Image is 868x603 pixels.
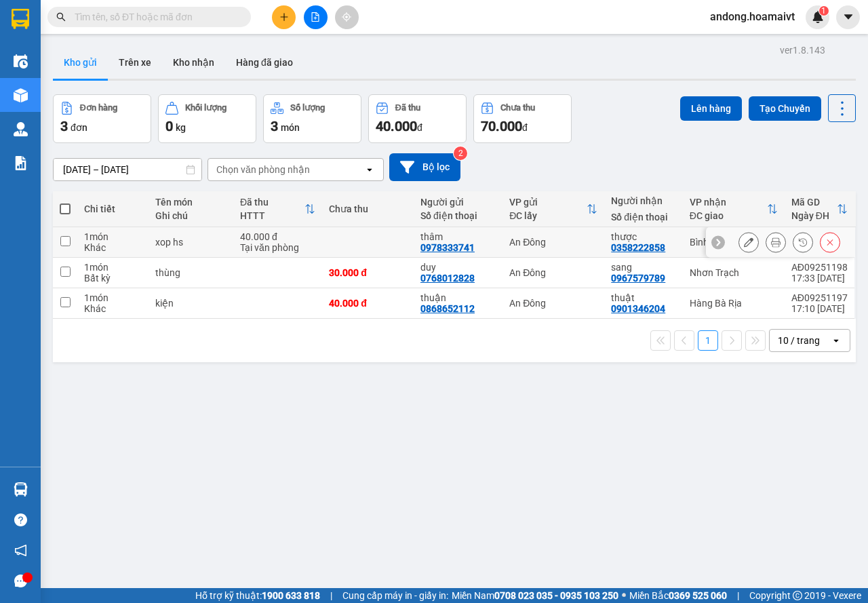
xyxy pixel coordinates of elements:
div: Khác [84,242,142,253]
div: Số điện thoại [611,212,676,222]
th: Toggle SortBy [502,191,604,227]
img: warehouse-icon [14,88,28,102]
button: Trên xe [108,46,162,79]
span: notification [14,544,27,557]
div: 40.000 đ [240,231,315,242]
span: kg [176,122,186,133]
th: Toggle SortBy [233,191,322,227]
span: caret-down [842,11,854,23]
svg: open [364,164,375,175]
div: ĐC lấy [509,210,587,221]
span: đ [417,122,422,133]
button: Hàng đã giao [225,46,304,79]
button: Số lượng3món [263,94,361,143]
button: Kho gửi [53,46,108,79]
span: | [330,588,332,603]
span: đ [522,122,528,133]
button: Lên hàng [680,96,742,121]
span: Cung cấp máy in - giấy in: [342,588,448,603]
span: aim [342,12,351,22]
div: Đã thu [240,197,304,208]
span: search [56,12,66,22]
div: AĐ09251197 [791,292,848,303]
div: Tại văn phòng [240,242,315,253]
img: icon-new-feature [812,11,824,23]
div: Bình Giã [690,237,778,248]
div: ver 1.8.143 [780,43,825,58]
div: 0358222858 [611,242,665,253]
span: 40.000 [376,118,417,134]
span: 3 [60,118,68,134]
div: 1 món [84,262,142,273]
div: Đã thu [395,103,420,113]
div: 10 / trang [778,334,820,347]
div: thuật [611,292,676,303]
div: 17:33 [DATE] [791,273,848,284]
div: sang [611,262,676,273]
span: copyright [793,591,802,600]
div: VP gửi [509,197,587,208]
button: Bộ lọc [389,153,460,181]
div: 30.000 đ [329,267,407,278]
div: Chọn văn phòng nhận [216,163,310,176]
div: kiện [155,298,226,309]
span: Miền Bắc [629,588,727,603]
img: warehouse-icon [14,122,28,136]
span: đơn [71,122,87,133]
div: Sửa đơn hàng [738,232,759,252]
div: Ngày ĐH [791,210,837,221]
div: Khối lượng [185,103,226,113]
span: file-add [311,12,320,22]
div: 0967579789 [611,273,665,284]
div: thâm [420,231,496,242]
span: | [737,588,739,603]
div: An Đông [509,237,597,248]
div: HTTT [240,210,304,221]
span: 70.000 [481,118,522,134]
div: duy [420,262,496,273]
div: Chi tiết [84,203,142,214]
img: warehouse-icon [14,482,28,497]
span: 1 [821,6,826,16]
div: 0901346204 [611,303,665,314]
button: plus [272,5,296,29]
button: aim [335,5,359,29]
div: Số điện thoại [420,210,496,221]
div: Đơn hàng [80,103,117,113]
div: VP nhận [690,197,767,208]
sup: 2 [454,147,467,160]
button: Kho nhận [162,46,225,79]
span: question-circle [14,513,27,526]
button: caret-down [836,5,860,29]
div: Hàng Bà Rịa [690,298,778,309]
div: Số lượng [290,103,325,113]
div: AĐ09251198 [791,262,848,273]
div: 0868652112 [420,303,475,314]
span: plus [279,12,289,22]
div: Mã GD [791,197,837,208]
div: Tên món [155,197,226,208]
span: message [14,575,27,587]
div: Ghi chú [155,210,226,221]
div: thuận [420,292,496,303]
div: 1 món [84,231,142,242]
div: Người nhận [611,195,676,206]
div: Chưa thu [329,203,407,214]
svg: open [831,335,842,346]
div: Chưa thu [500,103,535,113]
div: 0768012828 [420,273,475,284]
span: ⚪️ [622,593,626,598]
input: Tìm tên, số ĐT hoặc mã đơn [75,9,235,24]
button: Đơn hàng3đơn [53,94,151,143]
div: 40.000 đ [329,298,407,309]
button: Đã thu40.000đ [368,94,467,143]
strong: 0369 525 060 [669,590,727,601]
div: Nhơn Trạch [690,267,778,278]
button: Chưa thu70.000đ [473,94,572,143]
button: Khối lượng0kg [158,94,256,143]
span: 3 [271,118,278,134]
div: xop hs [155,237,226,248]
div: ĐC giao [690,210,767,221]
div: Khác [84,303,142,314]
div: 0978333741 [420,242,475,253]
